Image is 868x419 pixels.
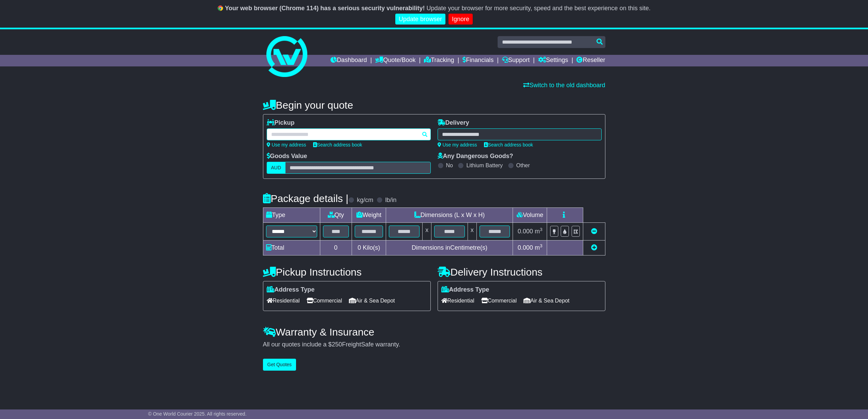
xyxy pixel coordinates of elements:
a: Support [502,55,530,66]
a: Financials [462,55,494,66]
label: Pickup [267,119,295,127]
span: 0.000 [518,228,533,235]
label: kg/cm [357,197,373,204]
h4: Begin your quote [263,99,605,111]
span: Air & Sea Depot [524,295,570,306]
td: Dimensions (L x W x H) [386,208,513,223]
td: Volume [513,208,547,223]
a: Switch to the old dashboard [523,82,605,89]
sup: 3 [540,227,543,232]
a: Remove this item [591,228,597,235]
b: Your web browser (Chrome 114) has a serious security vulnerability! [225,5,425,12]
a: Tracking [424,55,454,66]
span: Residential [267,295,300,306]
label: Goods Value [267,153,307,160]
sup: 3 [540,243,543,248]
a: Quote/Book [375,55,415,66]
h4: Warranty & Insurance [263,326,605,338]
td: 0 [320,240,352,255]
span: Air & Sea Depot [349,295,395,306]
h4: Pickup Instructions [263,266,431,278]
span: © One World Courier 2025. All rights reserved. [148,411,247,417]
label: lb/in [385,197,396,204]
span: Commercial [307,295,342,306]
a: Search address book [484,142,533,148]
td: x [468,223,476,240]
label: Address Type [441,286,489,294]
span: m [535,244,543,251]
a: Use my address [267,142,306,148]
h4: Delivery Instructions [438,266,605,278]
div: All our quotes include a $ FreightSafe warranty. [263,341,605,348]
td: Qty [320,208,352,223]
td: Dimensions in Centimetre(s) [386,240,513,255]
td: Weight [352,208,386,223]
button: Get Quotes [263,359,296,371]
td: Total [263,240,320,255]
span: 0.000 [518,244,533,251]
label: Any Dangerous Goods? [438,153,513,160]
a: Settings [538,55,568,66]
typeahead: Please provide city [267,128,431,140]
td: Type [263,208,320,223]
h4: Package details | [263,193,349,204]
td: Kilo(s) [352,240,386,255]
label: Lithium Battery [466,162,503,169]
span: 0 [357,244,361,251]
a: Reseller [576,55,605,66]
a: Add new item [591,244,597,251]
a: Update browser [395,14,445,25]
a: Dashboard [330,55,367,66]
label: AUD [267,162,286,174]
span: Update your browser for more security, speed and the best experience on this site. [426,5,650,12]
span: 250 [332,341,342,348]
a: Search address book [313,142,362,148]
label: Delivery [438,119,469,127]
a: Use my address [438,142,477,148]
span: Commercial [481,295,517,306]
label: Other [516,162,530,169]
span: Residential [441,295,474,306]
label: Address Type [267,286,315,294]
label: No [446,162,453,169]
span: m [535,228,543,235]
td: x [423,223,431,240]
a: Ignore [448,14,473,25]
